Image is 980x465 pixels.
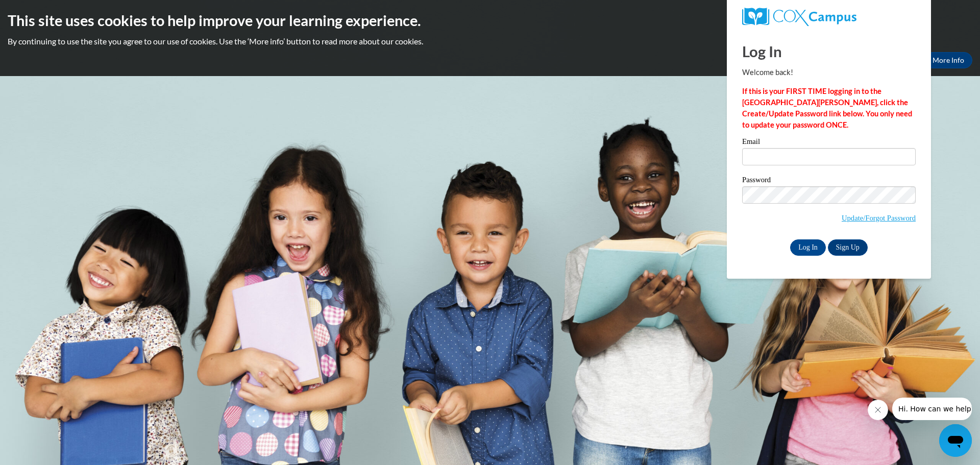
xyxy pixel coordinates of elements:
h2: This site uses cookies to help improve your learning experience. [8,10,972,31]
a: Update/Forgot Password [842,214,916,222]
p: By continuing to use the site you agree to our use of cookies. Use the ‘More info’ button to read... [8,36,972,47]
input: Log In [790,239,826,256]
strong: If this is your FIRST TIME logging in to the [GEOGRAPHIC_DATA][PERSON_NAME], click the Create/Upd... [742,87,912,129]
a: Sign Up [828,239,868,256]
iframe: Message from company [892,398,972,420]
iframe: Close message [868,400,888,420]
a: More Info [924,52,972,68]
label: Email [742,138,916,148]
label: Password [742,176,916,186]
img: COX Campus [742,8,856,26]
h1: Log In [742,41,916,62]
span: Hi. How can we help? [6,7,83,15]
iframe: Button to launch messaging window [939,424,972,457]
a: COX Campus [742,8,916,26]
p: Welcome back! [742,67,916,78]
